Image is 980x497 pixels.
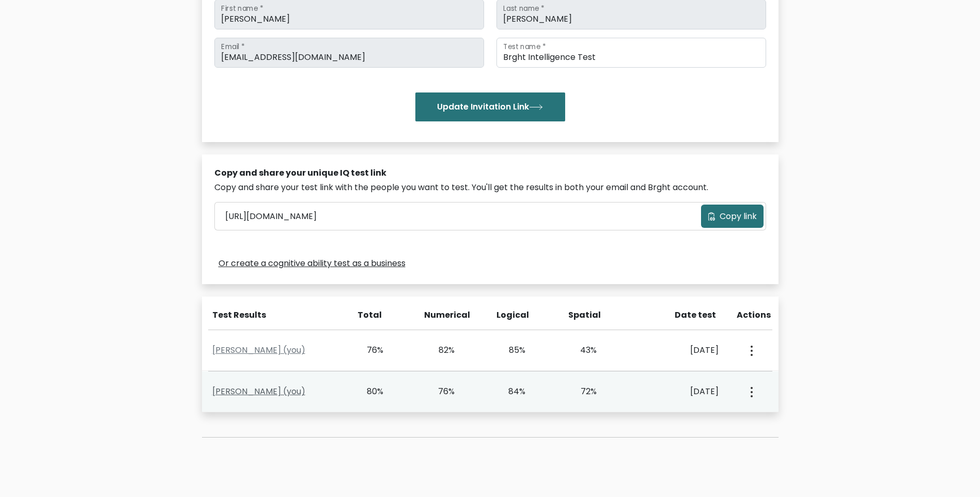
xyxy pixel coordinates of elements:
[425,344,455,356] div: 82%
[496,385,526,398] div: 84%
[567,385,597,398] div: 72%
[496,344,526,356] div: 85%
[639,385,719,398] div: [DATE]
[214,167,766,179] div: Copy and share your unique IQ test link
[720,210,757,223] span: Copy link
[568,309,598,321] div: Spatial
[354,344,384,356] div: 76%
[415,92,565,121] button: Update Invitation Link
[212,309,340,321] div: Test Results
[212,344,305,356] a: [PERSON_NAME] (you)
[352,309,382,321] div: Total
[641,309,724,321] div: Date test
[212,385,305,397] a: [PERSON_NAME] (you)
[214,38,484,68] input: Email
[219,257,406,270] a: Or create a cognitive ability test as a business
[425,385,455,398] div: 76%
[424,309,454,321] div: Numerical
[354,385,384,398] div: 80%
[737,309,772,321] div: Actions
[701,205,764,228] button: Copy link
[496,38,766,68] input: Test name
[567,344,597,356] div: 43%
[639,344,719,356] div: [DATE]
[214,181,766,194] div: Copy and share your test link with the people you want to test. You'll get the results in both yo...
[496,309,526,321] div: Logical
